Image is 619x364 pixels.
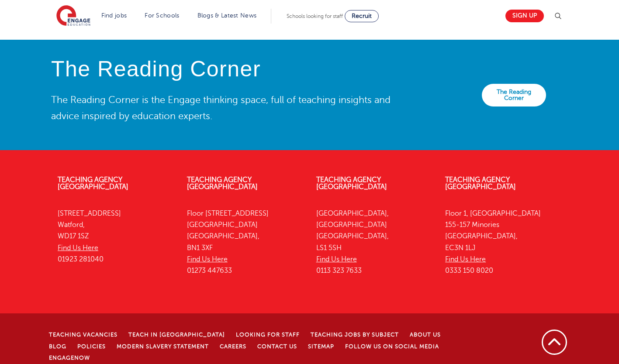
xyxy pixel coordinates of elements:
[505,10,544,22] a: Sign up
[58,208,174,265] p: [STREET_ADDRESS] Watford, WD17 1SZ 01923 281040
[345,10,379,22] a: Recruit
[128,332,225,338] a: Teach in [GEOGRAPHIC_DATA]
[49,355,90,361] a: EngageNow
[197,12,257,19] a: Blogs & Latest News
[287,13,343,19] span: Schools looking for staff
[101,12,127,19] a: Find jobs
[187,208,303,277] p: Floor [STREET_ADDRESS] [GEOGRAPHIC_DATA] [GEOGRAPHIC_DATA], BN1 3XF 01273 447633
[49,343,66,350] a: Blog
[49,332,118,338] a: Teaching Vacancies
[56,5,90,27] img: Engage Education
[145,12,179,19] a: For Schools
[236,332,300,338] a: Looking for staff
[187,255,228,263] a: Find Us Here
[316,255,357,263] a: Find Us Here
[257,343,297,350] a: Contact Us
[187,176,258,191] a: Teaching Agency [GEOGRAPHIC_DATA]
[220,343,246,350] a: Careers
[316,176,387,191] a: Teaching Agency [GEOGRAPHIC_DATA]
[51,57,397,81] h4: The Reading Corner
[58,244,98,252] a: Find Us Here
[311,332,399,338] a: Teaching jobs by subject
[445,208,561,277] p: Floor 1, [GEOGRAPHIC_DATA] 155-157 Minories [GEOGRAPHIC_DATA], EC3N 1LJ 0333 150 8020
[445,176,516,191] a: Teaching Agency [GEOGRAPHIC_DATA]
[352,13,372,19] span: Recruit
[345,343,439,350] a: Follow us on Social Media
[445,255,486,263] a: Find Us Here
[316,208,432,277] p: [GEOGRAPHIC_DATA], [GEOGRAPHIC_DATA] [GEOGRAPHIC_DATA], LS1 5SH 0113 323 7633
[117,343,209,350] a: Modern Slavery Statement
[58,176,128,191] a: Teaching Agency [GEOGRAPHIC_DATA]
[482,84,546,106] a: The Reading Corner
[51,92,397,124] p: The Reading Corner is the Engage thinking space, full of teaching insights and advice inspired by...
[308,343,334,350] a: Sitemap
[77,343,106,350] a: Policies
[410,332,441,338] a: About Us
